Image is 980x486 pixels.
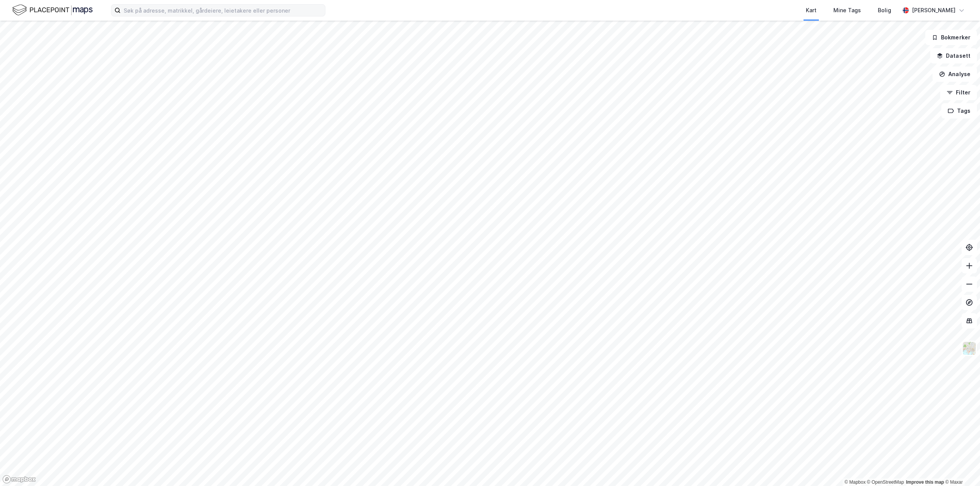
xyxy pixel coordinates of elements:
a: Improve this map [906,479,944,485]
div: Bolig [878,6,891,15]
a: OpenStreetMap [867,479,904,485]
div: [PERSON_NAME] [912,6,955,15]
a: Mapbox homepage [2,475,36,484]
img: logo.f888ab2527a4732fd821a326f86c7f29.svg [12,3,93,17]
button: Analyse [933,67,977,82]
iframe: Chat Widget [942,449,980,486]
input: Søk på adresse, matrikkel, gårdeiere, leietakere eller personer [121,5,325,16]
button: Tags [941,103,977,119]
img: Z [962,341,977,356]
button: Datasett [930,48,977,63]
div: Mine Tags [833,6,861,15]
button: Filter [940,85,977,100]
button: Bokmerker [925,30,977,45]
div: Kontrollprogram for chat [942,449,980,486]
a: Mapbox [844,479,866,485]
div: Kart [806,6,817,15]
